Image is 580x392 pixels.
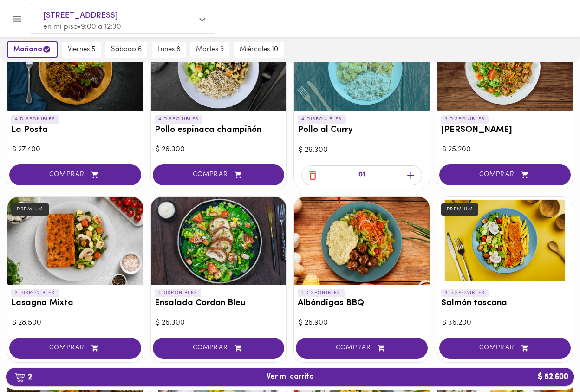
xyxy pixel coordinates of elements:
[441,299,569,308] h3: Salmón toscana
[439,164,571,185] button: COMPRAR
[156,318,282,328] div: $ 26.300
[155,125,283,135] h3: Pollo espinaca champiñón
[153,164,285,185] button: COMPRAR
[155,299,283,308] h3: Ensalada Cordon Bleu
[152,42,186,58] button: lunes 8
[196,46,224,54] span: martes 9
[156,144,282,155] div: $ 26.300
[21,344,130,352] span: COMPRAR
[451,171,560,179] span: COMPRAR
[157,46,180,54] span: lunes 8
[151,197,287,285] div: Ensalada Cordon Bleu
[105,42,147,58] button: sábado 6
[307,344,416,352] span: COMPRAR
[234,42,284,58] button: miércoles 10
[437,23,573,111] div: Arroz chaufa
[526,338,571,383] iframe: Messagebird Livechat Widget
[299,318,425,328] div: $ 26.900
[13,45,51,54] span: mañana
[267,372,314,381] span: Ver mi carrito
[62,42,101,58] button: viernes 5
[9,164,141,185] button: COMPRAR
[11,299,139,308] h3: Lasagna Mixta
[296,338,428,359] button: COMPRAR
[7,41,58,58] button: mañana
[11,203,49,216] div: PREMIUM
[21,171,130,179] span: COMPRAR
[9,338,141,359] button: COMPRAR
[190,42,229,58] button: martes 9
[111,46,142,54] span: sábado 6
[298,125,426,135] h3: Pollo al Curry
[164,171,273,179] span: COMPRAR
[294,197,430,285] div: Albóndigas BBQ
[14,373,25,382] img: cart.png
[43,10,193,22] span: [STREET_ADDRESS]
[11,289,59,297] p: 2 DISPONIBLES
[11,125,139,135] h3: La Posta
[358,170,365,181] p: 01
[441,203,479,216] div: PREMIUM
[437,197,573,285] div: Salmón toscana
[11,115,59,124] p: 4 DISPONIBLES
[298,289,345,297] p: 1 DISPONIBLES
[153,338,285,359] button: COMPRAR
[441,115,489,124] p: 3 DISPONIBLES
[12,144,138,155] div: $ 27.400
[441,125,569,135] h3: [PERSON_NAME]
[298,299,426,308] h3: Albóndigas BBQ
[68,46,95,54] span: viernes 5
[7,23,143,111] div: La Posta
[442,144,568,155] div: $ 25.200
[6,368,574,386] button: 2Ver mi carrito$ 52.600
[164,344,273,352] span: COMPRAR
[9,371,38,383] b: 2
[12,318,138,328] div: $ 28.500
[294,23,430,111] div: Pollo al Curry
[151,23,287,111] div: Pollo espinaca champiñón
[451,344,560,352] span: COMPRAR
[299,145,425,156] div: $ 26.300
[240,46,278,54] span: miércoles 10
[298,115,346,124] p: 4 DISPONIBLES
[441,289,489,297] p: 3 DISPONIBLES
[442,318,568,328] div: $ 36.200
[439,338,571,359] button: COMPRAR
[43,23,121,31] span: en mi piso • 9:00 a 12:30
[155,115,203,124] p: 4 DISPONIBLES
[6,7,28,30] button: Menu
[7,197,143,285] div: Lasagna Mixta
[155,289,202,297] p: 1 DISPONIBLES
